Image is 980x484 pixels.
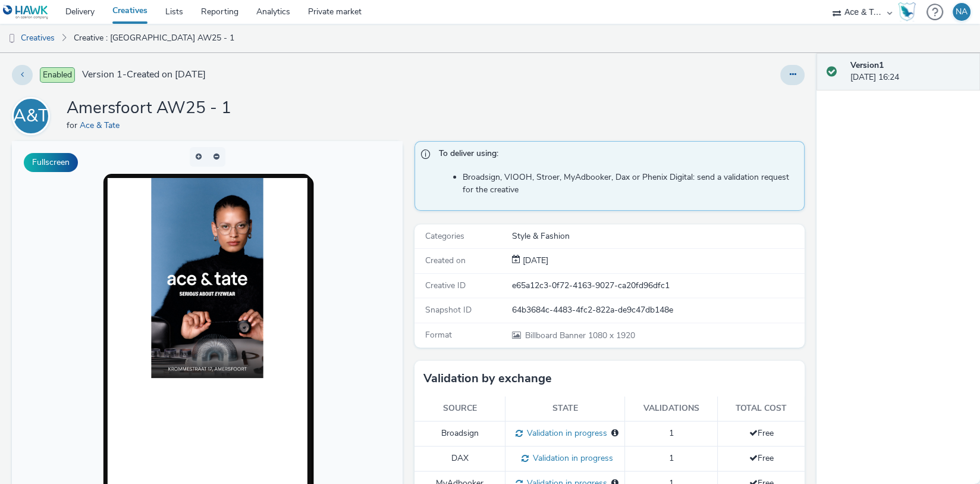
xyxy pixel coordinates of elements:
button: Fullscreen [24,153,78,172]
span: Snapshot ID [425,304,472,316]
span: Version 1 - Created on [DATE] [82,68,206,82]
span: Validation in progress [523,427,607,439]
span: 1 [669,452,674,464]
span: Format [425,329,452,341]
span: Creative ID [425,280,466,291]
th: Source [414,396,505,421]
span: for [67,120,80,131]
a: Creative : [GEOGRAPHIC_DATA] AW25 - 1 [68,24,240,52]
span: 1 [669,427,674,439]
img: Hawk Academy [898,2,916,21]
span: Categories [425,230,464,242]
td: DAX [414,446,505,471]
span: Created on [425,255,466,266]
a: Ace & Tate [80,120,124,131]
span: Enabled [40,67,75,83]
span: To deliver using: [439,148,793,163]
span: Free [749,427,774,439]
span: [DATE] [520,255,548,266]
span: 1080 x 1920 [524,330,635,341]
strong: Version 1 [850,60,884,71]
a: Hawk Academy [898,2,921,21]
span: Validation in progress [529,452,613,464]
th: State [505,396,625,421]
div: [DATE] 16:24 [850,60,970,84]
div: e65a12c3-0f72-4163-9027-ca20fd96dfc1 [512,280,804,292]
h1: Amersfoort AW25 - 1 [67,97,231,120]
img: undefined Logo [3,5,49,20]
div: NA [956,3,968,21]
th: Validations [625,396,718,421]
img: dooh [6,33,18,45]
img: Advertisement preview [139,37,251,237]
th: Total cost [717,396,805,421]
span: Billboard Banner [525,330,588,341]
div: A&T [13,99,49,133]
a: A&T [12,110,55,121]
div: Creation 09 September 2025, 16:24 [520,255,548,267]
div: 64b3684c-4483-4fc2-822a-de9c47db148e [512,304,804,316]
td: Broadsign [414,421,505,446]
span: Free [749,452,774,464]
h3: Validation by exchange [423,370,552,388]
li: Broadsign, VIOOH, Stroer, MyAdbooker, Dax or Phenix Digital: send a validation request for the cr... [463,171,799,196]
div: Style & Fashion [512,230,804,242]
